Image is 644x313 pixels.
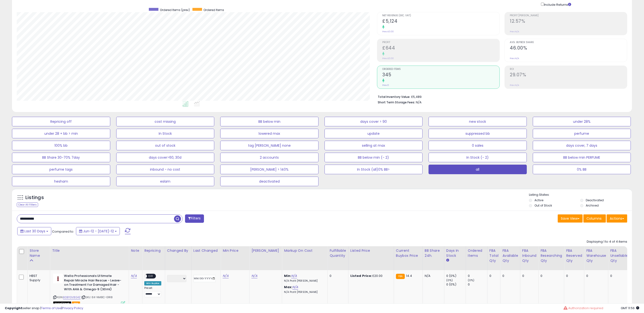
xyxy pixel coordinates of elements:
[251,274,257,278] a: N/A
[62,306,83,310] a: Privacy Policy
[131,274,137,278] a: N/A
[29,248,48,258] div: Store Name
[81,295,113,299] span: | SKU: 6K-NM8C-G1R8
[25,194,44,201] h5: Listings
[510,14,627,17] span: Profit [PERSON_NAME]
[446,274,466,278] div: 0 (0%)
[284,285,292,289] b: Max:
[5,306,83,311] div: seller snap | |
[382,18,499,25] h2: £5,124
[41,306,61,310] a: Terms of Use
[489,274,497,278] div: 0
[131,248,140,253] div: Note
[350,274,390,278] div: £20.00
[429,129,527,138] button: suppressed bb
[510,72,627,78] h2: 29.07%
[382,14,499,17] span: Net Revenue (Exc. VAT)
[284,248,325,253] div: Markup on Cost
[533,129,631,138] button: perfume
[510,41,627,44] span: Avg. Buybox Share
[382,68,499,71] span: Ordered Items
[223,274,228,278] a: N/A
[350,248,392,253] div: Listed Price
[12,129,110,138] button: under 28 + bb > min
[446,248,464,258] div: Days In Stock
[522,274,535,278] div: 0
[416,100,422,105] span: N/A
[12,177,110,186] button: hesham
[429,117,527,126] button: new stock
[396,248,421,258] div: Current Buybox Price
[220,177,319,186] button: deactivated
[396,274,405,279] small: FBA
[24,229,45,234] span: Last 30 Days
[116,141,215,150] button: out of stock
[586,248,606,263] div: FBA Warehouse Qty
[52,248,127,253] div: Title
[144,248,163,253] div: Repricing
[510,45,627,52] h2: 46.00%
[534,198,543,202] label: Active
[325,129,423,138] button: update
[489,248,499,263] div: FBA Total Qty
[144,281,161,285] div: Win BuyBox
[378,95,410,99] b: Total Inventory Value:
[468,278,475,282] small: (0%)
[566,274,580,278] div: 0
[533,141,631,150] button: days cover, 7 days
[144,286,161,297] div: Preset:
[429,141,527,150] button: 0 sales
[378,94,624,99] li: £5,489
[610,248,628,263] div: FBA Unsellable Qty
[583,214,606,223] button: Columns
[220,153,319,162] button: 2 accounts
[52,229,74,234] span: Compared to:
[193,248,219,253] div: Last Changed
[12,117,110,126] button: Repricing off
[29,274,46,282] div: HBST Supply
[350,274,372,278] b: Listed Price:
[510,18,627,25] h2: 12.57%
[468,248,485,258] div: Ordered Items
[378,100,415,104] b: Short Term Storage Fees:
[12,153,110,162] button: BB Share 30-70% 7day
[165,246,191,270] th: CSV column name: cust_attr_2_Changed by
[63,295,81,299] a: B0BYGV8G4Z
[540,274,560,278] div: 0
[529,193,632,197] p: Listing States:
[468,274,487,278] div: 0
[12,165,110,174] button: perfume tags
[587,240,627,244] div: Displaying 1 to 4 of 4 items
[586,274,604,278] div: 0
[220,165,319,174] button: [PERSON_NAME] > 140%
[83,229,114,234] span: Jun-12 - [DATE]-12
[147,274,155,278] span: OFF
[284,279,324,283] p: N/A Profit [PERSON_NAME]
[220,117,319,126] button: BB below min
[586,198,604,202] label: Deactivated
[220,129,319,138] button: lowered max
[5,306,22,310] strong: Copyright
[610,274,626,278] div: 0
[382,84,389,87] small: Prev: 0
[64,274,122,293] b: Wella Professionals Ultimate Repair Miracle Hair Rescue - Leave-on Treatment for Damaged Hair - W...
[533,165,631,174] button: 0% BB
[446,258,449,263] small: Days In Stock.
[76,227,120,235] button: Jun-12 - [DATE]-12
[284,274,291,278] b: Min:
[533,117,631,126] button: under 28%
[223,248,247,253] div: Min Price
[558,214,583,223] button: Save View
[325,165,423,174] button: In Stock (all)0% BB>
[537,2,577,7] div: Include Returns
[382,72,499,78] h2: 345
[17,227,51,235] button: Last 30 Days
[325,153,423,162] button: BB below min (- 2)
[510,68,627,71] span: ROI
[53,274,63,283] img: 21gy0AbVeSL._SL40_.jpg
[292,285,298,290] a: N/A
[204,8,224,12] span: Ordered Items
[446,278,453,282] small: (0%)
[425,248,442,258] div: BB Share 24h.
[429,153,527,162] button: In Stock (- 2)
